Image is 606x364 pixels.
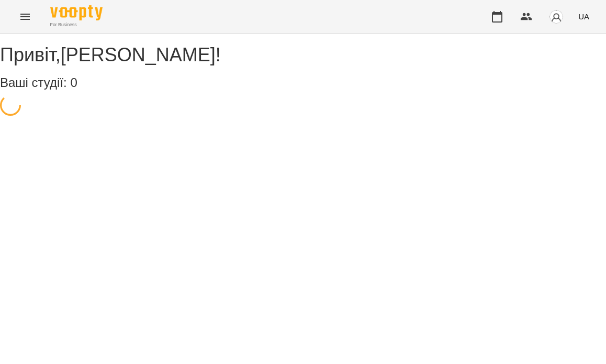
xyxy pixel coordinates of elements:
span: For Business [50,21,103,28]
img: avatar_s.png [549,9,564,24]
span: UA [578,11,589,22]
span: 0 [70,75,77,90]
img: Voopty Logo [50,5,103,20]
button: UA [574,7,593,26]
button: Menu [13,4,38,29]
